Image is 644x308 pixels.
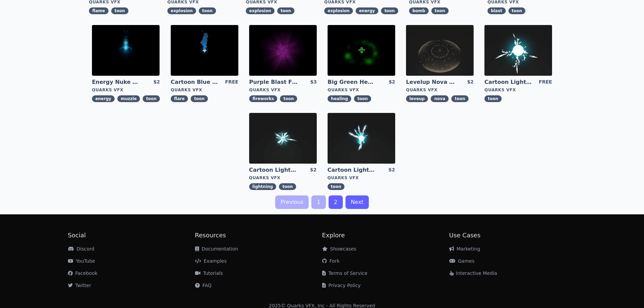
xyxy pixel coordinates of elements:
a: Next [345,195,369,209]
span: toon [508,7,526,14]
span: toon [199,7,216,14]
span: fireworks [249,95,277,102]
span: explosion [324,7,353,14]
a: Privacy Policy [322,283,361,288]
span: toon [143,95,160,102]
img: imgAlt [249,113,317,164]
span: energy [356,7,378,14]
span: toon [381,7,398,14]
a: Cartoon Lightning Ball with Bloom [328,166,376,174]
h2: Use Cases [449,231,576,240]
span: flare [171,95,188,102]
a: Terms of Service [322,270,367,276]
span: toon [484,95,502,102]
div: Quarks VFX [328,175,395,181]
span: healing [328,95,351,102]
a: Games [449,258,475,264]
div: FREE [539,78,552,86]
a: Discord [68,246,95,252]
img: imgAlt [328,25,395,76]
h2: Resources [195,231,322,240]
span: toon [279,183,296,190]
img: imgAlt [328,113,395,164]
a: Marketing [449,246,480,252]
a: 2 [329,195,343,209]
div: Quarks VFX [249,87,317,93]
img: imgAlt [406,25,474,76]
a: Fork [322,258,340,264]
a: Interactive Media [449,270,497,276]
span: leveup [406,95,428,102]
span: lightning [249,183,277,190]
a: Showcases [322,246,356,252]
a: 1 [311,195,326,209]
span: bomb [409,7,429,14]
div: $2 [153,78,160,86]
div: $2 [389,78,395,86]
a: YouTube [68,258,95,264]
div: $3 [310,78,317,86]
a: Purple Blast Fireworks [249,78,298,86]
span: toon [280,95,297,102]
span: toon [451,95,469,102]
div: Quarks VFX [92,87,160,93]
div: FREE [225,78,238,86]
span: toon [354,95,371,102]
a: Previous [275,195,309,209]
a: Tutorials [195,270,223,276]
a: Energy Nuke Muzzle Flash [92,78,141,86]
span: toon [111,7,128,14]
span: toon [328,183,345,190]
div: $2 [310,166,316,174]
a: Twitter [68,283,91,288]
span: blast [487,7,506,14]
img: imgAlt [484,25,552,76]
span: explosion [167,7,196,14]
span: muzzle [117,95,140,102]
a: Cartoon Lightning Ball [484,78,533,86]
a: Examples [195,258,227,264]
span: toon [431,7,449,14]
img: imgAlt [171,25,238,76]
div: Quarks VFX [328,87,395,93]
div: $2 [388,166,395,174]
a: Cartoon Lightning Ball Explosion [249,166,298,174]
a: Levelup Nova Effect [406,78,455,86]
div: Quarks VFX [406,87,474,93]
a: Cartoon Blue Flare [171,78,219,86]
img: imgAlt [92,25,160,76]
div: Quarks VFX [249,175,317,181]
a: FAQ [195,283,212,288]
img: imgAlt [249,25,317,76]
a: Big Green Healing Effect [328,78,376,86]
div: $2 [467,78,474,86]
div: Quarks VFX [171,87,238,93]
h2: Social [68,231,195,240]
a: Documentation [195,246,238,252]
span: toon [277,7,294,14]
div: Quarks VFX [484,87,552,93]
span: explosion [246,7,275,14]
span: flame [89,7,109,14]
span: toon [191,95,208,102]
h2: Explore [322,231,449,240]
span: nova [431,95,449,102]
a: Facebook [68,270,98,276]
span: energy [92,95,115,102]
